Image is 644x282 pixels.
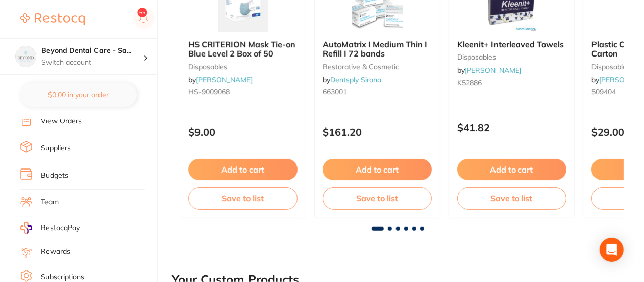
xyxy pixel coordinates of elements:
[20,222,80,234] a: RestocqPay
[323,126,432,138] p: $161.20
[196,75,253,84] a: [PERSON_NAME]
[41,171,68,181] a: Budgets
[330,75,381,84] a: Dentsply Sirona
[457,122,566,133] p: $41.82
[41,58,143,68] p: Switch account
[20,8,85,31] a: Restocq Logo
[41,197,59,207] a: Team
[41,247,70,257] a: Rewards
[188,75,253,84] span: by
[188,88,298,96] small: HS-9009068
[41,143,71,153] a: Suppliers
[600,238,624,262] div: Open Intercom Messenger
[41,116,82,126] a: View Orders
[457,53,566,61] small: disposables
[457,40,566,49] b: Kleenit+ Interleaved Towels
[188,126,298,138] p: $9.00
[188,63,298,71] small: disposables
[323,75,381,84] span: by
[457,79,566,87] small: K52886
[323,88,432,96] small: 663001
[457,66,521,75] span: by
[20,13,85,25] img: Restocq Logo
[188,40,298,59] b: HS CRITERION Mask Tie-on Blue Level 2 Box of 50
[41,46,143,56] h4: Beyond Dental Care - Sandstone Point
[188,187,298,209] button: Save to list
[188,159,298,180] button: Add to cart
[323,40,432,59] b: AutoMatrix I Medium Thin I Refill I 72 bands
[457,187,566,209] button: Save to list
[20,83,137,107] button: $0.00 in your order
[323,187,432,209] button: Save to list
[323,63,432,71] small: restorative & cosmetic
[457,159,566,180] button: Add to cart
[20,222,32,234] img: RestocqPay
[323,159,432,180] button: Add to cart
[41,223,80,233] span: RestocqPay
[465,66,521,75] a: [PERSON_NAME]
[16,46,36,67] img: Beyond Dental Care - Sandstone Point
